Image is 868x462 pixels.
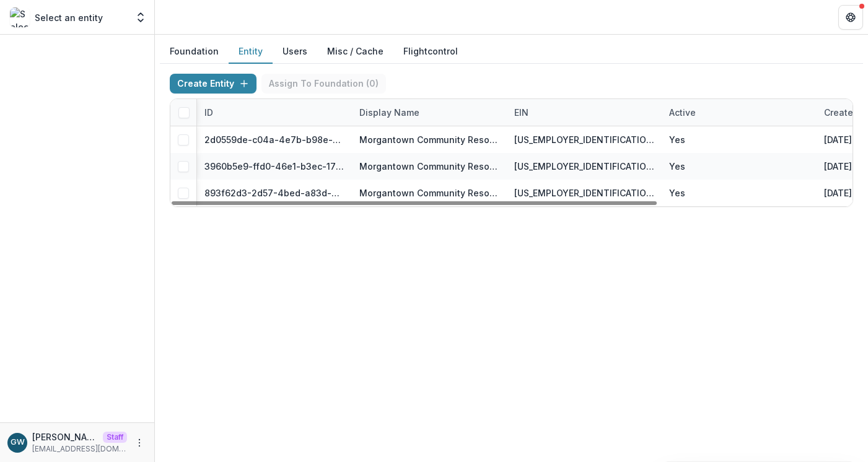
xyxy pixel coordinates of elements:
div: ID [197,99,352,126]
div: 3960b5e9-ffd0-46e1-b3ec-179b1ac8c574 [204,160,344,173]
div: Display Name [352,99,507,126]
img: Select an entity [10,7,30,27]
button: Users [273,40,317,64]
div: 893f62d3-2d57-4bed-a83d-9a276cec71ac [204,186,344,199]
div: Yes [662,126,817,153]
button: Foundation [160,40,229,64]
p: [EMAIL_ADDRESS][DOMAIN_NAME] [32,443,127,455]
div: EIN [507,99,662,126]
button: More [132,435,147,450]
div: ID [197,106,221,119]
div: Grace Willig [11,438,25,447]
button: Create Entity [170,74,256,94]
p: Staff [103,432,127,443]
div: Active [662,99,817,126]
div: Active [662,106,703,119]
button: Open entity switcher [132,5,149,30]
div: Morgantown Community Resources Inc. [359,160,499,173]
button: Get Help [838,5,863,30]
button: Assign To Foundation (0) [261,74,386,94]
div: Morgantown Community Resources [359,133,499,146]
div: Morgantown Community Resources [359,186,499,199]
div: Yes [662,180,817,206]
div: [US_EMPLOYER_IDENTIFICATION_NUMBER] [514,186,654,199]
div: [US_EMPLOYER_IDENTIFICATION_NUMBER] [514,133,654,146]
div: 2d0559de-c04a-4e7b-b98e-cff761a6e405 [204,133,344,146]
a: Flightcontrol [403,45,458,58]
button: Misc / Cache [317,40,393,64]
div: [US_EMPLOYER_IDENTIFICATION_NUMBER] [514,160,654,173]
div: EIN [507,106,536,119]
div: Yes [662,153,817,180]
p: Select an entity [35,11,103,24]
p: [PERSON_NAME] [32,430,98,443]
button: Entity [229,40,273,64]
div: Display Name [352,106,427,119]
